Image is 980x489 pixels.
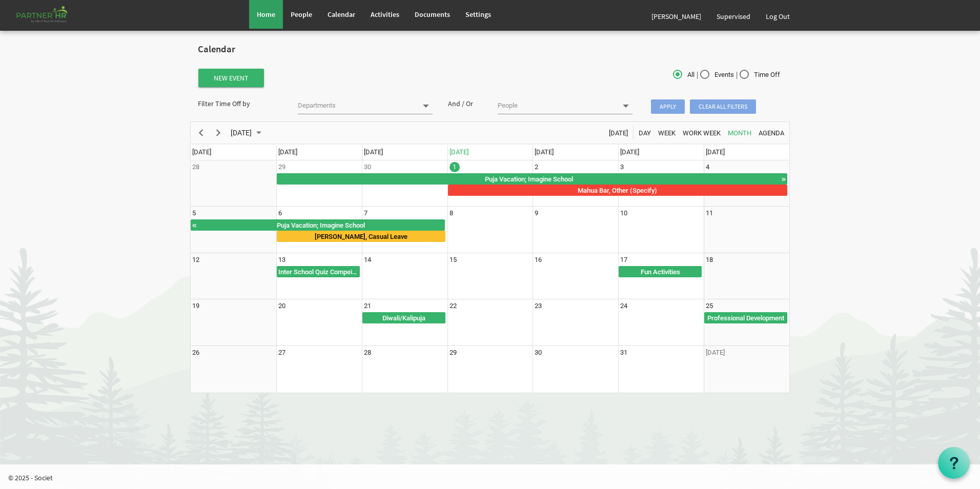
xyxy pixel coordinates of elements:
[535,162,538,172] div: Thursday, October 2, 2025
[706,162,709,172] div: Saturday, October 4, 2025
[364,255,371,265] div: Tuesday, October 14, 2025
[620,348,627,358] div: Friday, October 31, 2025
[450,348,457,358] div: Wednesday, October 29, 2025
[706,148,725,156] span: [DATE]
[535,301,542,311] div: Thursday, October 23, 2025
[619,267,701,277] div: Fun Activities
[257,10,275,19] span: Home
[450,162,460,172] div: Wednesday, October 1, 2025
[230,127,253,139] span: [DATE]
[709,2,758,31] a: Supervised
[758,2,798,31] a: Log Out
[498,98,616,113] input: People
[277,231,445,242] div: Deepti Mayee Nayak, Casual Leave Begin From Monday, October 6, 2025 at 12:00:00 AM GMT-07:00 Ends...
[364,148,383,156] span: [DATE]
[8,473,980,483] p: © 2025 - Societ
[363,313,445,323] div: Diwali/Kalipuja
[465,10,491,19] span: Settings
[198,69,264,87] button: New Event
[192,348,199,358] div: Sunday, October 26, 2025
[682,127,722,139] span: Work Week
[535,208,538,218] div: Thursday, October 9, 2025
[278,162,285,172] div: Monday, September 29, 2025
[608,127,629,139] span: [DATE]
[192,122,210,144] div: previous period
[619,266,702,277] div: Fun Activities Begin From Friday, October 17, 2025 at 12:00:00 AM GMT-07:00 Ends At Saturday, Oct...
[277,266,360,277] div: Inter School Quiz Compeition Begin From Monday, October 13, 2025 at 12:00:00 AM GMT-07:00 Ends At...
[706,348,725,358] div: Saturday, November 1, 2025
[758,127,785,139] span: Agenda
[620,208,627,218] div: Friday, October 10, 2025
[450,148,468,156] span: [DATE]
[278,255,285,265] div: Monday, October 13, 2025
[651,99,685,114] span: Apply
[277,267,359,277] div: Inter School Quiz Compeition
[637,126,653,139] button: Day
[291,10,312,19] span: People
[657,127,677,139] span: Week
[706,208,713,218] div: Saturday, October 11, 2025
[278,208,282,218] div: Monday, October 6, 2025
[298,98,416,113] input: Departments
[607,126,630,139] button: Today
[192,255,199,265] div: Sunday, October 12, 2025
[535,148,554,156] span: [DATE]
[450,255,457,265] div: Wednesday, October 15, 2025
[620,255,627,265] div: Friday, October 17, 2025
[227,122,268,144] div: October 2025
[212,126,226,139] button: Next
[328,10,355,19] span: Calendar
[192,208,196,218] div: Sunday, October 5, 2025
[371,10,399,19] span: Activities
[717,12,750,21] span: Supervised
[620,148,639,156] span: [DATE]
[673,70,695,79] span: All
[704,312,787,323] div: Professional Development Begin From Saturday, October 25, 2025 at 12:00:00 AM GMT-07:00 Ends At S...
[191,219,445,231] div: Puja Vacation Begin From Monday, September 29, 2025 at 12:00:00 AM GMT-07:00 Ends At Wednesday, O...
[192,162,199,172] div: Sunday, September 28, 2025
[277,173,788,185] div: Puja Vacation Begin From Monday, September 29, 2025 at 12:00:00 AM GMT-07:00 Ends At Wednesday, O...
[450,208,453,218] div: Wednesday, October 8, 2025
[535,255,542,265] div: Thursday, October 16, 2025
[192,301,199,311] div: Sunday, October 19, 2025
[194,126,208,139] button: Previous
[681,126,723,139] button: Work Week
[726,126,753,139] button: Month
[229,126,266,139] button: October 2025
[277,174,781,184] div: Puja Vacation; Imagine School
[277,231,445,241] div: [PERSON_NAME], Casual Leave
[190,98,290,109] div: Filter Time Off by
[364,348,371,358] div: Tuesday, October 28, 2025
[278,148,297,156] span: [DATE]
[757,126,786,139] button: Agenda
[364,162,371,172] div: Tuesday, September 30, 2025
[198,44,782,55] h2: Calendar
[415,10,450,19] span: Documents
[620,301,627,311] div: Friday, October 24, 2025
[644,2,709,31] a: [PERSON_NAME]
[706,301,713,311] div: Saturday, October 25, 2025
[364,301,371,311] div: Tuesday, October 21, 2025
[440,98,491,109] div: And / Or
[278,301,285,311] div: Monday, October 20, 2025
[638,127,652,139] span: Day
[450,301,457,311] div: Wednesday, October 22, 2025
[190,121,790,393] schedule: of October 2025
[590,68,790,83] div: | |
[727,127,752,139] span: Month
[705,313,787,323] div: Professional Development
[535,348,542,358] div: Thursday, October 30, 2025
[364,208,367,218] div: Tuesday, October 7, 2025
[197,220,444,230] div: Puja Vacation; Imagine School
[657,126,678,139] button: Week
[362,312,445,323] div: Diwali/Kalipuja Begin From Tuesday, October 21, 2025 at 12:00:00 AM GMT-07:00 Ends At Wednesday, ...
[448,185,788,196] div: Mahua Bar, Other (Specify) Begin From Wednesday, October 1, 2025 at 12:00:00 AM GMT-07:00 Ends At...
[740,70,780,79] span: Time Off
[690,99,756,114] span: Clear all filters
[448,185,787,195] div: Mahua Bar, Other (Specify)
[700,70,734,79] span: Events
[706,255,713,265] div: Saturday, October 18, 2025
[192,148,211,156] span: [DATE]
[278,348,285,358] div: Monday, October 27, 2025
[620,162,624,172] div: Friday, October 3, 2025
